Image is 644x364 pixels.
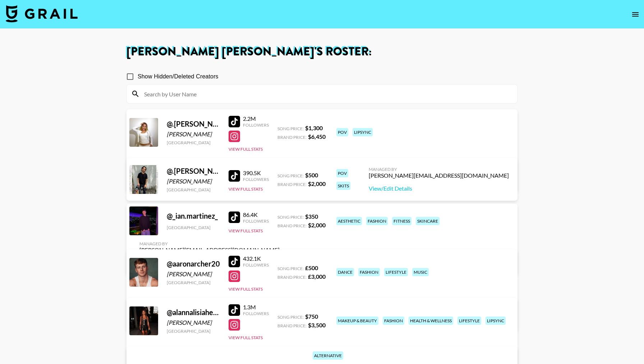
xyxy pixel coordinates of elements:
span: Brand Price: [277,182,307,187]
button: View Full Stats [229,286,263,292]
div: @ .[PERSON_NAME] [167,119,220,128]
button: View Full Stats [229,335,263,340]
span: Song Price: [277,314,304,320]
div: fashion [358,268,380,276]
strong: $ 3,500 [308,322,326,328]
strong: $ 500 [305,172,318,178]
div: [PERSON_NAME][EMAIL_ADDRESS][DOMAIN_NAME] [369,172,509,179]
div: [PERSON_NAME] [167,270,220,278]
div: fitness [392,217,411,225]
strong: $ 350 [305,213,318,220]
div: Managed By [369,167,509,172]
h1: [PERSON_NAME] [PERSON_NAME] 's Roster: [126,46,517,58]
div: @ _ian.martinez_ [167,211,220,220]
div: lifestyle [384,268,408,276]
div: Followers [243,122,269,128]
div: [GEOGRAPHIC_DATA] [167,140,220,145]
span: Brand Price: [277,274,307,280]
span: Brand Price: [277,323,307,328]
div: health & wellness [409,317,453,325]
div: [PERSON_NAME] [167,319,220,326]
div: @ .[PERSON_NAME] [167,167,220,176]
div: [GEOGRAPHIC_DATA] [167,187,220,192]
div: [GEOGRAPHIC_DATA] [167,328,220,334]
div: lifestyle [457,317,481,325]
div: fashion [383,317,404,325]
div: music [412,268,429,276]
div: @ alannalisiaherbert [167,308,220,317]
div: alternative [313,351,343,360]
div: aesthetic [336,217,362,225]
img: Grail Talent [6,5,78,22]
strong: £ 500 [305,264,318,271]
input: Search by User Name [140,88,513,100]
span: Show Hidden/Deleted Creators [138,72,218,81]
button: View Full Stats [229,186,263,192]
div: [PERSON_NAME] [167,131,220,138]
span: Song Price: [277,126,304,131]
div: lipsync [353,128,373,136]
button: View Full Stats [229,228,263,233]
strong: £ 3,000 [308,273,326,280]
span: Brand Price: [277,223,307,228]
div: Followers [243,177,269,182]
a: View/Edit Details [369,185,509,192]
div: [GEOGRAPHIC_DATA] [167,225,220,230]
div: 432.1K [243,255,269,262]
span: Song Price: [277,173,304,178]
div: [GEOGRAPHIC_DATA] [167,280,220,285]
div: 1.3M [243,304,269,311]
button: open drawer [628,7,643,22]
div: makeup & beauty [336,317,378,325]
div: fashion [366,217,388,225]
div: [PERSON_NAME][EMAIL_ADDRESS][DOMAIN_NAME] [139,246,280,254]
div: [PERSON_NAME] [167,178,220,185]
strong: $ 6,450 [308,133,326,140]
div: @ aaronarcher20 [167,259,220,268]
div: dance [336,268,354,276]
strong: $ 2,000 [308,180,326,187]
div: skits [336,182,350,190]
div: 390.5K [243,169,269,177]
div: 2.2M [243,115,269,122]
button: View Full Stats [229,146,263,152]
div: 86.4K [243,211,269,218]
div: Followers [243,262,269,268]
span: Brand Price: [277,135,307,140]
div: lipsync [486,317,506,325]
div: Followers [243,218,269,224]
div: pov [336,128,348,136]
strong: $ 1,300 [305,124,323,131]
div: pov [336,169,348,177]
span: Song Price: [277,266,304,271]
div: Followers [243,311,269,316]
strong: $ 2,000 [308,222,326,228]
span: Song Price: [277,214,304,220]
strong: $ 750 [305,313,318,320]
div: Managed By [139,241,280,246]
div: skincare [416,217,440,225]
